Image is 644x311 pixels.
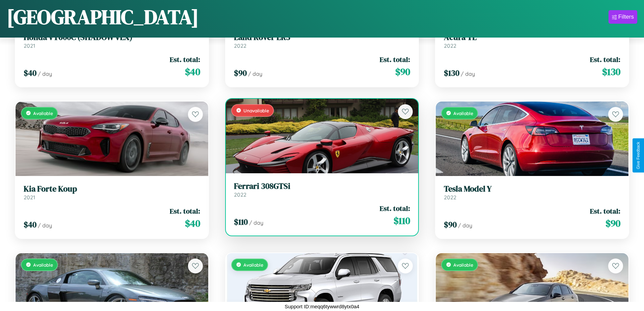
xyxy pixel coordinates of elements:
span: Available [453,110,473,116]
span: $ 40 [185,217,200,230]
span: / day [249,219,263,226]
span: / day [248,70,262,77]
h1: [GEOGRAPHIC_DATA] [7,3,199,31]
span: Est. total: [170,206,200,216]
span: $ 110 [393,214,410,227]
a: Kia Forte Koup2021 [24,184,200,201]
span: Unavailable [243,108,269,113]
span: 2022 [234,42,246,49]
h3: Acura TL [444,32,620,42]
span: 2022 [234,191,246,198]
span: 2022 [444,42,456,49]
h3: Ferrari 308GTSi [234,181,410,191]
span: / day [461,70,475,77]
h3: Kia Forte Koup [24,184,200,194]
span: $ 130 [444,67,459,79]
span: $ 90 [444,219,457,230]
span: / day [38,70,52,77]
span: Est. total: [380,54,410,64]
span: $ 40 [24,219,37,230]
span: Available [453,262,473,268]
span: Est. total: [380,203,410,213]
span: 2022 [444,194,456,201]
span: Est. total: [590,54,620,64]
span: $ 90 [234,67,247,79]
button: Filters [609,10,637,24]
span: $ 40 [24,67,37,79]
span: Available [33,262,53,268]
a: Acura TL2022 [444,32,620,49]
span: 2021 [24,194,35,201]
div: Filters [618,14,634,20]
span: Est. total: [590,206,620,216]
span: $ 40 [185,65,200,79]
span: Available [33,110,53,116]
span: 2021 [24,42,35,49]
a: Honda VT600C (SHADOW VLX)2021 [24,32,200,49]
span: Available [243,262,263,268]
h3: Tesla Model Y [444,184,620,194]
span: $ 130 [602,65,620,79]
span: / day [458,222,472,229]
div: Give Feedback [636,142,641,169]
p: Support ID: meqq6tywwrd8ytx0a4 [285,302,359,311]
a: Ferrari 308GTSi2022 [234,181,410,198]
a: Tesla Model Y2022 [444,184,620,201]
span: / day [38,222,52,229]
span: Est. total: [170,54,200,64]
span: $ 90 [605,217,620,230]
span: $ 110 [234,216,248,227]
h3: Honda VT600C (SHADOW VLX) [24,32,200,42]
h3: Land Rover LR3 [234,32,410,42]
a: Land Rover LR32022 [234,32,410,49]
span: $ 90 [395,65,410,79]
